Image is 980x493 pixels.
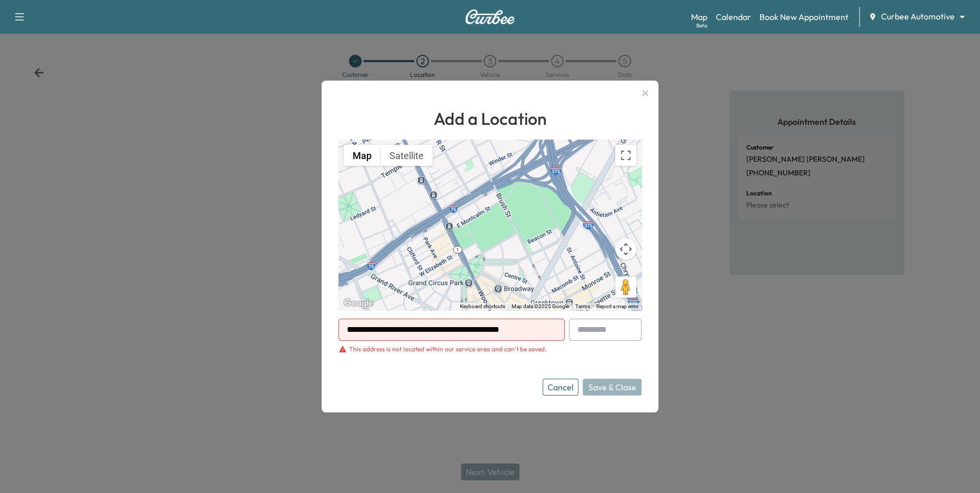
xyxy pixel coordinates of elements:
a: MapBeta [691,11,707,23]
h1: Add a Location [338,106,642,131]
img: Curbee Logo [465,9,515,24]
a: Terms (opens in new tab) [575,303,590,309]
span: Map data ©2025 Google [512,303,569,309]
a: Report a map error [596,303,638,309]
button: Show satellite imagery [381,145,433,166]
button: Map camera controls [615,239,636,260]
a: Open this area in Google Maps (opens a new window) [341,297,376,310]
a: Calendar [716,11,751,23]
button: Toggle fullscreen view [615,145,636,166]
div: Beta [696,22,707,29]
span: Curbee Automotive [881,11,955,23]
img: Google [341,297,376,310]
div: This address is not located within our service area and can't be saved. [349,345,546,353]
button: Show street map [344,145,381,166]
button: Cancel [543,379,578,396]
button: Keyboard shortcuts [460,303,505,310]
a: Book New Appointment [759,11,848,23]
button: Drag Pegman onto the map to open Street View [615,277,636,298]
